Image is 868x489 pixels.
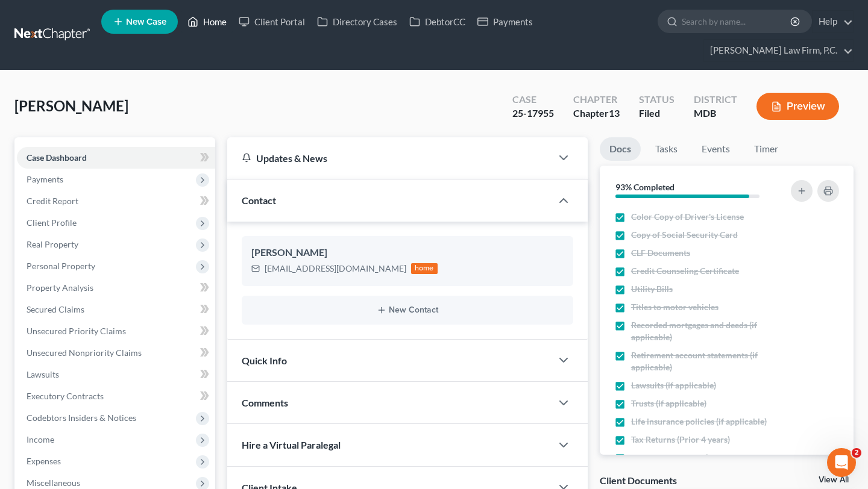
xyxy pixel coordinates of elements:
a: Events [692,137,740,161]
a: View All [819,476,849,484]
a: Case Dashboard [17,147,215,169]
a: Secured Claims [17,299,215,320]
a: Client Portal [233,11,311,33]
a: Home [181,11,233,33]
input: Search by name... [682,10,792,33]
span: [PERSON_NAME] [14,97,128,114]
div: Client Documents [600,474,677,487]
span: CLF Documents [631,247,690,259]
a: Tasks [646,137,687,161]
iframe: Intercom live chat [827,448,856,477]
a: DebtorCC [403,11,471,33]
button: New Contact [251,305,564,315]
a: [PERSON_NAME] Law Firm, P.C. [704,40,853,61]
span: Client Profile [27,217,77,228]
div: Updates & News [242,152,537,164]
div: MDB [694,107,737,120]
span: Case Dashboard [27,152,87,163]
div: [EMAIL_ADDRESS][DOMAIN_NAME] [265,263,406,275]
a: Payments [471,11,539,33]
span: Codebtors Insiders & Notices [27,413,136,423]
span: Real Property [27,239,78,249]
div: Chapter [573,107,620,120]
span: Hire a Virtual Paralegal [242,439,341,450]
span: Lawsuits [27,369,59,379]
span: Property Analysis [27,282,93,293]
div: Chapter [573,93,620,107]
span: Income [27,434,54,444]
span: Income Documents (Continuing obligation until date of filing) [631,452,780,476]
div: home [411,263,438,274]
div: Filed [639,107,675,120]
span: Unsecured Priority Claims [27,326,126,336]
span: Contact [242,195,276,206]
span: Credit Counseling Certificate [631,265,739,277]
div: District [694,93,737,107]
span: Color Copy of Driver's License [631,211,744,223]
span: 2 [852,448,861,458]
a: Unsecured Nonpriority Claims [17,342,215,364]
span: Trusts (if applicable) [631,397,706,410]
span: New Case [126,17,166,26]
span: Retirement account statements (if applicable) [631,349,780,373]
div: Case [512,93,554,107]
span: Copy of Social Security Card [631,229,738,241]
span: Recorded mortgages and deeds (if applicable) [631,319,780,343]
a: Unsecured Priority Claims [17,320,215,342]
a: Help [813,11,853,33]
span: Tax Returns (Prior 4 years) [631,434,730,446]
span: Personal Property [27,261,95,271]
div: [PERSON_NAME] [251,246,564,260]
span: Unsecured Nonpriority Claims [27,347,142,358]
span: Payments [27,174,63,184]
a: Docs [600,137,641,161]
span: Utility Bills [631,283,673,295]
span: Secured Claims [27,304,84,314]
span: Life insurance policies (if applicable) [631,416,767,428]
span: Executory Contracts [27,391,104,401]
a: Timer [744,137,788,161]
span: Titles to motor vehicles [631,301,719,313]
span: Expenses [27,456,61,466]
span: Lawsuits (if applicable) [631,379,716,391]
a: Property Analysis [17,277,215,299]
div: 25-17955 [512,107,554,120]
span: Miscellaneous [27,478,80,488]
strong: 93% Completed [615,182,675,192]
a: Executory Contracts [17,385,215,407]
a: Lawsuits [17,364,215,385]
a: Directory Cases [311,11,403,33]
button: Preview [756,93,839,120]
span: Credit Report [27,196,78,206]
span: Quick Info [242,355,287,366]
div: Status [639,93,675,107]
a: Credit Report [17,190,215,212]
span: 13 [609,107,620,119]
span: Comments [242,397,288,408]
